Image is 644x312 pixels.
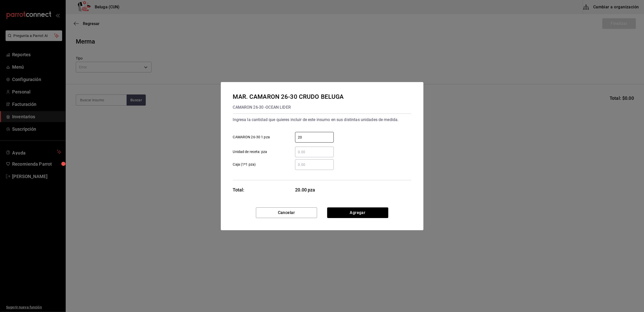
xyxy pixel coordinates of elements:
button: Cancelar [256,207,317,218]
div: CAMARON 26-30 - OCEAN LIDER [233,103,344,111]
input: Unidad de receta: pza [295,149,334,155]
div: Ingresa la cantidad que quieres incluir de este insumo en sus distintas unidades de medida. [233,116,411,124]
button: Agregar [327,207,388,218]
span: 20.00 pza [295,186,334,193]
span: Caja (1*1 pza) [233,162,256,167]
div: MAR. CAMARON 26-30 CRUDO BELUGA [233,92,344,101]
span: CAMARON 26-30 1 pza [233,134,270,140]
input: CAMARON 26-30 1 pza [295,134,334,140]
span: Unidad de receta: pza [233,149,267,154]
input: Caja (1*1 pza) [295,162,334,168]
div: Total: [233,186,245,193]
